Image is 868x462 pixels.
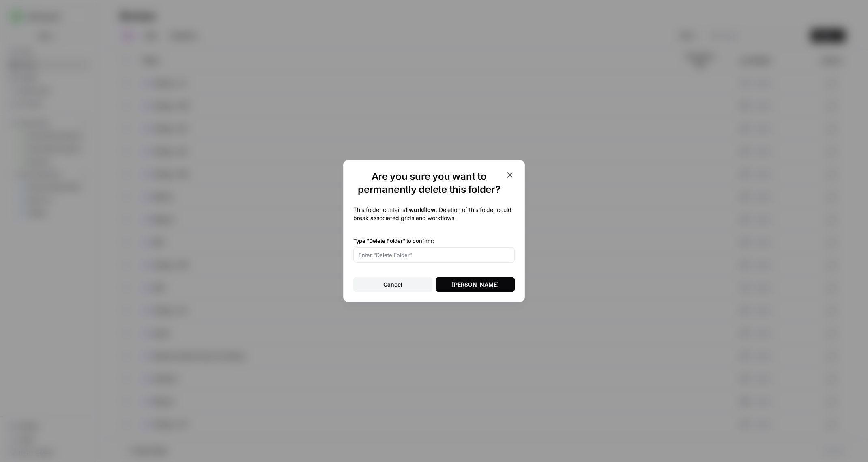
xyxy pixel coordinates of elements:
[353,206,515,222] span: This folder contains . Deletion of this folder could break associated grids and workflows.
[405,206,436,213] strong: 1 workflow
[452,281,499,289] div: [PERSON_NAME]
[359,251,509,259] input: Enter "Delete Folder"
[353,277,432,292] button: Cancel
[436,277,515,292] button: [PERSON_NAME]
[383,281,402,289] div: Cancel
[353,237,515,245] label: Type "Delete Folder" to confirm:
[353,170,505,196] h1: Are you sure you want to permanently delete this folder?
